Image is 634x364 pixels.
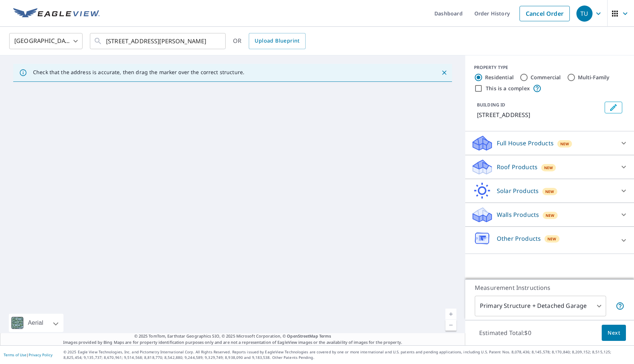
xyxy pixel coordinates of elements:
[520,6,570,21] a: Cancel Order
[474,64,625,71] div: PROPERTY TYPE
[560,141,569,147] span: New
[134,333,331,339] span: © 2025 TomTom, Earthstar Geographics SIO, © 2025 Microsoft Corporation, ©
[497,139,554,148] p: Full House Products
[471,134,628,152] div: Full House ProductsNew
[13,8,100,19] img: EV Logo
[576,6,593,22] div: TU
[544,165,553,171] span: New
[9,31,83,51] div: [GEOGRAPHIC_DATA]
[616,302,624,310] span: Your report will include the primary structure and a detached garage if one exists.
[477,102,505,108] p: BUILDING ID
[233,33,306,49] div: OR
[545,189,554,194] span: New
[546,212,555,218] span: New
[4,353,52,357] p: |
[497,186,539,195] p: Solar Products
[477,110,602,119] p: [STREET_ADDRESS]
[485,74,514,81] label: Residential
[440,68,449,77] button: Close
[602,325,626,341] button: Next
[249,33,305,49] a: Upload Blueprint
[531,74,561,81] label: Commercial
[4,352,26,357] a: Terms of Use
[471,230,628,251] div: Other ProductsNew
[287,333,318,339] a: OpenStreetMap
[497,163,538,171] p: Roof Products
[63,349,630,360] p: © 2025 Eagle View Technologies, Inc. and Pictometry International Corp. All Rights Reserved. Repo...
[608,328,620,338] span: Next
[319,333,331,339] a: Terms
[33,69,244,76] p: Check that the address is accurate, then drag the marker over the correct structure.
[445,309,456,320] a: Current Level 5, Zoom In
[473,325,537,341] p: Estimated Total: $0
[486,85,530,92] label: This is a complex
[9,314,63,332] div: Aerial
[29,352,52,357] a: Privacy Policy
[471,206,628,223] div: Walls ProductsNew
[578,74,610,81] label: Multi-Family
[497,210,539,219] p: Walls Products
[26,314,45,332] div: Aerial
[475,283,624,292] p: Measurement Instructions
[471,182,628,200] div: Solar ProductsNew
[605,102,622,113] button: Edit building 1
[475,296,606,316] div: Primary Structure + Detached Garage
[445,320,456,331] a: Current Level 5, Zoom Out
[497,234,541,243] p: Other Products
[106,31,211,51] input: Search by address or latitude-longitude
[255,36,299,45] span: Upload Blueprint
[547,236,557,242] span: New
[471,158,628,176] div: Roof ProductsNew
